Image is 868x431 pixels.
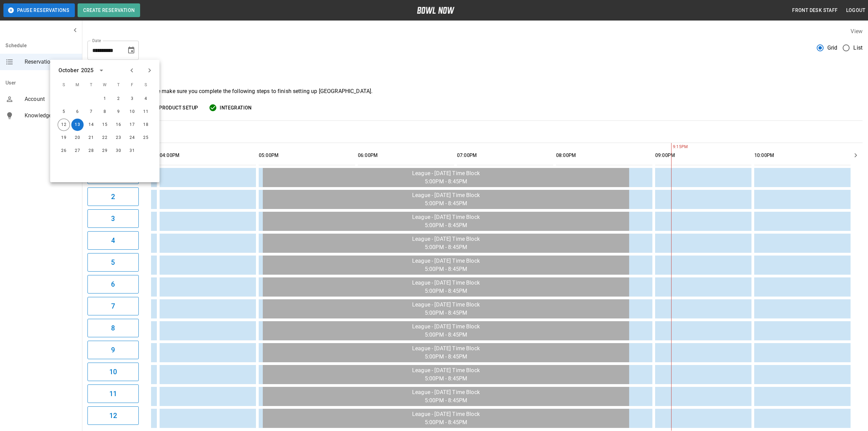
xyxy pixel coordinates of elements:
button: Oct 15, 2025 [99,119,111,131]
button: 7 [87,297,139,315]
button: Next month [144,65,155,76]
button: Oct 25, 2025 [140,132,152,144]
p: Welcome to BowlNow! Please make sure you complete the following steps to finish setting up [GEOGR... [87,87,863,95]
button: Oct 30, 2025 [112,145,125,157]
button: Front Desk Staff [789,4,840,17]
h3: Welcome [87,65,863,84]
button: 10 [87,363,139,381]
h6: 7 [111,301,115,312]
button: Oct 1, 2025 [99,93,111,105]
span: S [140,78,152,92]
button: Oct 2, 2025 [112,93,125,105]
button: Oct 3, 2025 [126,93,138,105]
button: Create Reservation [78,3,140,17]
button: Oct 31, 2025 [126,145,138,157]
img: logo [417,7,455,14]
button: 8 [87,319,139,337]
span: F [126,78,138,92]
button: Oct 12, 2025 [58,119,70,131]
button: Oct 26, 2025 [58,145,70,157]
span: M [71,78,84,92]
button: Oct 22, 2025 [99,132,111,144]
th: 10:00PM [754,146,851,165]
span: T [112,78,125,92]
h6: 6 [111,279,115,290]
button: Oct 20, 2025 [71,132,84,144]
span: Reservations [25,58,77,66]
span: W [99,78,111,92]
h6: 12 [109,410,117,421]
h6: 8 [111,323,115,334]
button: Logout [843,4,868,17]
button: Oct 16, 2025 [112,119,125,131]
span: 9:15PM [671,144,673,151]
span: Account [25,95,77,103]
th: 07:00PM [457,146,553,165]
span: S [58,78,70,92]
button: Oct 29, 2025 [99,145,111,157]
span: Integration [220,104,252,112]
button: 9 [87,341,139,359]
button: Oct 6, 2025 [71,106,84,118]
span: Knowledge Base [25,112,77,120]
button: Oct 17, 2025 [126,119,138,131]
button: Oct 13, 2025 [71,119,84,131]
button: Oct 19, 2025 [58,132,70,144]
button: Pause Reservations [3,3,75,17]
span: List [853,44,863,52]
span: T [85,78,97,92]
h6: 5 [111,257,115,268]
button: 11 [87,384,139,403]
div: October [58,66,79,75]
button: Oct 9, 2025 [112,106,125,118]
h6: 3 [111,213,115,224]
button: Oct 4, 2025 [140,93,152,105]
button: Oct 10, 2025 [126,106,138,118]
label: View [851,28,863,35]
button: 2 [87,187,139,206]
button: Oct 21, 2025 [85,132,97,144]
button: 3 [87,209,139,228]
span: Grid [827,44,838,52]
span: Product Setup [159,104,198,112]
button: Oct 27, 2025 [71,145,84,157]
button: Oct 11, 2025 [140,106,152,118]
button: Oct 7, 2025 [85,106,97,118]
button: 12 [87,406,139,425]
button: Oct 8, 2025 [99,106,111,118]
button: Oct 5, 2025 [58,106,70,118]
button: Oct 24, 2025 [126,132,138,144]
button: Choose date, selected date is Oct 13, 2025 [124,43,138,57]
button: Oct 28, 2025 [85,145,97,157]
button: Previous month [126,65,138,76]
h6: 10 [109,366,117,377]
button: Oct 18, 2025 [140,119,152,131]
h6: 11 [109,388,117,399]
button: 4 [87,231,139,250]
button: Oct 14, 2025 [85,119,97,131]
div: inventory tabs [87,126,863,143]
button: 6 [87,275,139,293]
button: Oct 23, 2025 [112,132,125,144]
th: 09:00PM [655,146,751,165]
button: calendar view is open, switch to year view [95,65,107,76]
h6: 4 [111,235,115,246]
button: 5 [87,253,139,272]
h6: 2 [111,191,115,202]
th: 08:00PM [556,146,652,165]
h6: 9 [111,344,115,355]
div: 2025 [81,66,94,75]
th: 06:00PM [358,146,454,165]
